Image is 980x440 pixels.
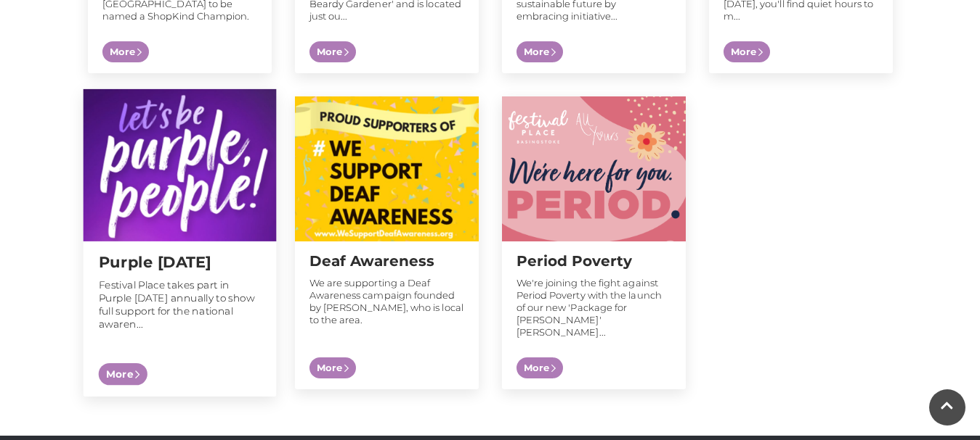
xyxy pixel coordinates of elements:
[517,357,563,379] span: More
[502,96,686,389] a: Period Poverty We're joining the fight against Period Poverty with the launch of our new 'Package...
[517,41,563,63] span: More
[83,89,276,241] img: Shop Kind at Festival Place
[309,41,356,63] span: More
[98,253,261,271] h2: Purple [DATE]
[98,362,147,385] span: More
[309,277,464,326] p: We are supporting a Deaf Awareness campaign founded by [PERSON_NAME], who is local to the area.
[98,278,261,330] p: Festival Place takes part in Purple [DATE] annually to show full support for the national awaren...
[724,41,770,63] span: More
[517,277,671,339] p: We're joining the fight against Period Poverty with the launch of our new 'Package for [PERSON_NA...
[309,357,356,379] span: More
[309,252,464,270] h2: Deaf Awareness
[295,96,479,241] img: Shop Kind at Festival Place
[102,41,149,63] span: More
[83,89,276,397] a: Purple [DATE] Festival Place takes part in Purple [DATE] annually to show full support for the na...
[517,252,671,270] h2: Period Poverty
[502,96,686,241] img: Shop Kind at Festival Place
[295,96,479,389] a: Deaf Awareness We are supporting a Deaf Awareness campaign founded by [PERSON_NAME], who is local...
